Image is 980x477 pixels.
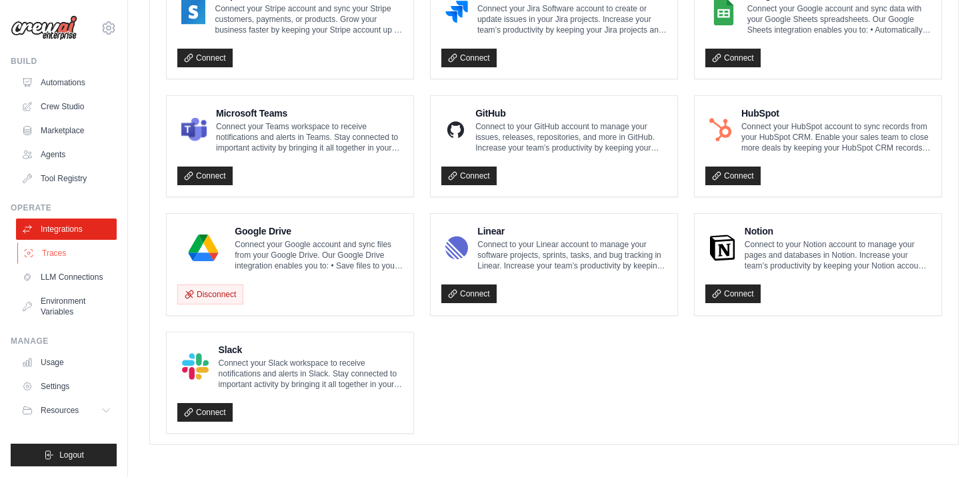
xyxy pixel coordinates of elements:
div: Manage [11,336,117,346]
p: Connect your Jira Software account to create or update issues in your Jira projects. Increase you... [477,3,667,35]
img: GitHub Logo [445,117,466,143]
p: Connect your Google account and sync data with your Google Sheets spreadsheets. Our Google Sheets... [747,3,931,35]
span: Logout [59,450,84,460]
iframe: Chat Widget [913,413,980,477]
h4: Linear [477,225,667,238]
div: Build [11,56,117,67]
p: Connect to your Notion account to manage your pages and databases in Notion. Increase your team’s... [745,239,931,271]
a: Connect [705,49,761,67]
p: Connect to your GitHub account to manage your issues, releases, repositories, and more in GitHub.... [475,121,667,153]
img: Microsoft Teams Logo [181,117,207,143]
img: Notion Logo [709,235,735,261]
a: Automations [16,72,117,93]
span: Resources [41,405,79,416]
a: Connect [177,167,233,185]
img: Google Drive Logo [181,235,225,261]
a: Connect [705,167,761,185]
img: HubSpot Logo [709,117,732,143]
a: Integrations [16,219,117,240]
p: Connect your Slack workspace to receive notifications and alerts in Slack. Stay connected to impo... [219,358,403,390]
p: Connect your HubSpot account to sync records from your HubSpot CRM. Enable your sales team to clo... [741,121,931,153]
p: Connect to your Linear account to manage your software projects, sprints, tasks, and bug tracking... [477,239,667,271]
a: Connect [441,284,497,303]
p: Connect your Teams workspace to receive notifications and alerts in Teams. Stay connected to impo... [216,121,403,153]
button: Logout [11,444,117,466]
a: Agents [16,144,117,165]
div: Operate [11,203,117,213]
img: Logo [11,15,77,41]
a: Connect [441,49,497,67]
h4: Google Drive [235,225,403,238]
h4: Slack [219,343,403,356]
img: Slack Logo [181,353,209,380]
a: Traces [17,242,118,264]
h4: Notion [745,225,931,238]
a: Marketplace [16,120,117,141]
img: Linear Logo [445,235,468,261]
h4: HubSpot [741,107,931,120]
a: Crew Studio [16,96,117,117]
p: Connect your Stripe account and sync your Stripe customers, payments, or products. Grow your busi... [215,3,403,35]
a: Usage [16,352,117,373]
button: Resources [16,400,117,421]
a: Connect [705,284,761,303]
a: Environment Variables [16,290,117,322]
a: Connect [441,167,497,185]
button: Disconnect [177,284,243,304]
h4: Microsoft Teams [216,107,403,120]
a: Connect [177,49,233,67]
a: Settings [16,376,117,397]
h4: GitHub [475,107,667,120]
a: Tool Registry [16,168,117,189]
p: Connect your Google account and sync files from your Google Drive. Our Google Drive integration e... [235,239,403,271]
a: LLM Connections [16,266,117,288]
a: Connect [177,403,233,422]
